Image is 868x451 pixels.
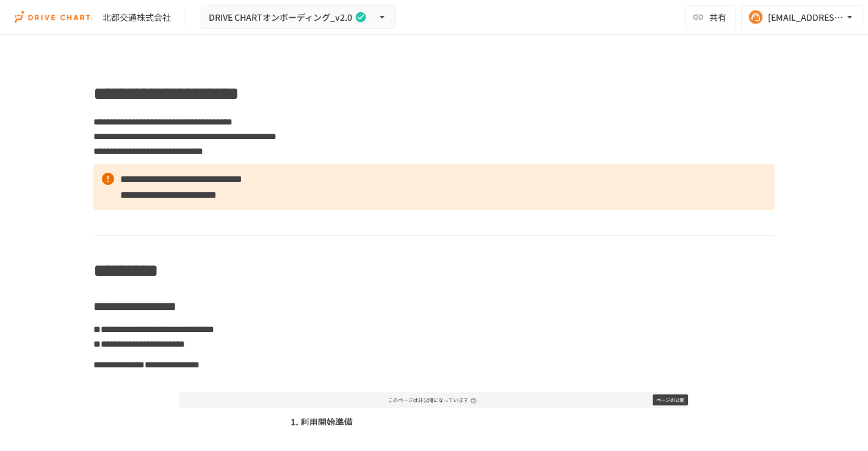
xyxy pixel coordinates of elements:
div: 北都交通株式会社 [103,11,171,24]
button: [EMAIL_ADDRESS][DOMAIN_NAME] [741,5,863,29]
span: DRIVE CHARTオンボーディング_v2.0 [209,10,352,25]
button: 共有 [685,5,736,29]
button: DRIVE CHARTオンボーディング_v2.0 [201,5,396,29]
div: [EMAIL_ADDRESS][DOMAIN_NAME] [768,10,844,25]
span: 共有 [709,10,726,24]
img: i9VDDS9JuLRLX3JIUyK59LcYp6Y9cayLPHs4hOxMB9W [15,7,93,27]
